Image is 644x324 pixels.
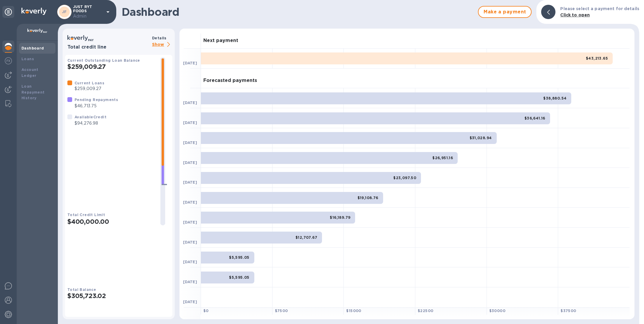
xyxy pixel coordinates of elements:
b: Dashboard [21,46,44,50]
b: Loan Repayment History [21,84,45,100]
b: [DATE] [183,240,197,244]
p: $46,713.75 [75,103,118,109]
b: $19,108.76 [357,196,378,200]
b: Please select a payment for details [560,6,639,11]
b: [DATE] [183,220,197,224]
b: [DATE] [183,300,197,304]
b: $38,880.54 [543,96,566,100]
h1: Dashboard [122,6,475,18]
b: Pending Repayments [75,97,118,102]
b: [DATE] [183,100,197,105]
b: Current Outstanding Loan Balance [67,58,140,63]
button: Make a payment [478,6,532,18]
h3: Total credit line [67,44,150,50]
p: JUST RYT FOODS [73,5,103,19]
b: JF [62,10,67,14]
b: $26,951.16 [432,156,453,160]
img: Foreign exchange [5,57,12,64]
b: Details [152,36,167,40]
b: $5,595.05 [229,255,250,260]
b: Total Balance [67,287,96,292]
b: $5,595.05 [229,275,250,280]
b: [DATE] [183,160,197,165]
img: Logo [21,8,47,15]
b: [DATE] [183,140,197,145]
div: Unpin categories [2,6,14,18]
span: Make a payment [483,8,526,15]
b: Click to open [560,13,590,17]
h3: Next payment [203,38,238,44]
b: $ 37500 [561,309,576,313]
b: [DATE] [183,280,197,284]
b: [DATE] [183,260,197,264]
b: $43,213.65 [586,56,608,61]
b: $ 0 [203,309,209,313]
h2: $305,723.02 [67,292,170,300]
p: Show [152,41,172,49]
b: $23,097.50 [393,176,416,180]
b: $ 7500 [275,309,288,313]
b: $16,189.79 [330,215,350,220]
b: Available Credit [75,115,106,119]
b: $ 30000 [489,309,505,313]
p: $259,009.27 [75,86,104,92]
b: Loans [21,57,34,61]
b: $ 15000 [346,309,361,313]
b: Current Loans [75,81,104,85]
b: $36,641.16 [524,116,545,120]
b: [DATE] [183,180,197,185]
p: Admin [73,13,103,19]
b: Account Ledger [21,67,38,78]
h3: Forecasted payments [203,78,257,83]
b: [DATE] [183,120,197,125]
h2: $259,009.27 [67,63,156,70]
b: [DATE] [183,200,197,204]
b: $12,707.67 [295,235,317,240]
b: $ 22500 [418,309,433,313]
p: $94,276.98 [75,120,106,126]
h2: $400,000.00 [67,218,156,225]
b: [DATE] [183,61,197,65]
b: $31,028.94 [470,136,492,140]
b: Total Credit Limit [67,213,105,217]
